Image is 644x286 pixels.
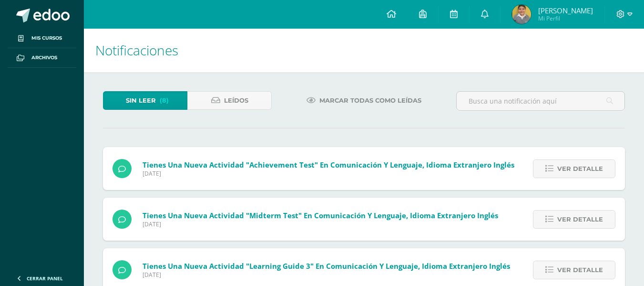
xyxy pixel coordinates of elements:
[27,275,63,282] span: Cerrar panel
[224,92,248,109] span: Leídos
[31,34,62,42] span: Mis cursos
[143,261,510,271] span: Tienes una nueva actividad "Learning guide 3" En Comunicación y Lenguaje, Idioma Extranjero Inglés
[557,160,603,178] span: Ver detalle
[143,271,510,279] span: [DATE]
[8,48,76,68] a: Archivos
[143,211,498,220] span: Tienes una nueva actividad "Midterm test" En Comunicación y Lenguaje, Idioma Extranjero Inglés
[512,5,531,24] img: 6658efd565f3e63612ddf9fb0e50e572.png
[295,91,433,110] a: Marcar todas como leídas
[319,92,421,109] span: Marcar todas como leídas
[143,220,498,228] span: [DATE]
[8,29,76,48] a: Mis cursos
[457,92,624,110] input: Busca una notificación aquí
[126,92,156,109] span: Sin leer
[538,6,593,15] span: [PERSON_NAME]
[557,261,603,279] span: Ver detalle
[557,211,603,228] span: Ver detalle
[143,169,514,178] span: [DATE]
[187,91,272,110] a: Leídos
[143,160,514,169] span: Tienes una nueva actividad "Achievement test" En Comunicación y Lenguaje, Idioma Extranjero Inglés
[160,92,169,109] span: (8)
[95,41,178,59] span: Notificaciones
[103,91,187,110] a: Sin leer(8)
[31,54,57,62] span: Archivos
[538,14,593,22] span: Mi Perfil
